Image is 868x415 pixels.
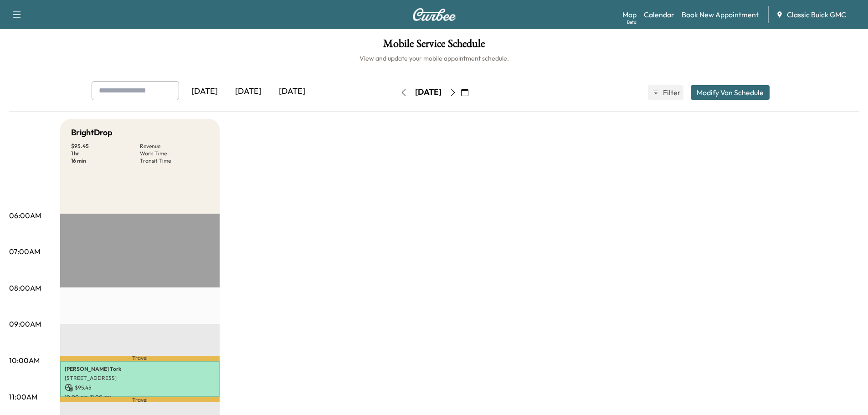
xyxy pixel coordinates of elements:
[9,282,41,293] p: 08:00AM
[627,19,637,26] div: Beta
[65,365,215,373] p: [PERSON_NAME] Tork
[65,384,215,392] p: $ 95.45
[9,318,41,329] p: 09:00AM
[622,9,637,20] a: MapBeta
[65,394,215,401] p: 10:00 am - 11:00 am
[9,246,40,257] p: 07:00AM
[140,150,209,157] p: Work Time
[183,81,226,102] div: [DATE]
[60,397,220,402] p: Travel
[65,374,215,382] p: [STREET_ADDRESS]
[71,157,140,164] p: 16 min
[270,81,314,102] div: [DATE]
[787,9,846,20] span: Classic Buick GMC
[9,38,859,54] h1: Mobile Service Schedule
[9,54,859,63] h6: View and update your mobile appointment schedule.
[71,150,140,157] p: 1 hr
[140,157,209,164] p: Transit Time
[682,9,759,20] a: Book New Appointment
[60,356,220,361] p: Travel
[644,9,674,20] a: Calendar
[9,210,41,221] p: 06:00AM
[415,87,442,98] div: [DATE]
[9,391,37,402] p: 11:00AM
[226,81,270,102] div: [DATE]
[9,355,40,366] p: 10:00AM
[71,143,140,150] p: $ 95.45
[412,8,456,21] img: Curbee Logo
[648,85,683,100] button: Filter
[140,143,209,150] p: Revenue
[663,87,679,98] span: Filter
[691,85,770,100] button: Modify Van Schedule
[71,126,113,139] h5: BrightDrop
